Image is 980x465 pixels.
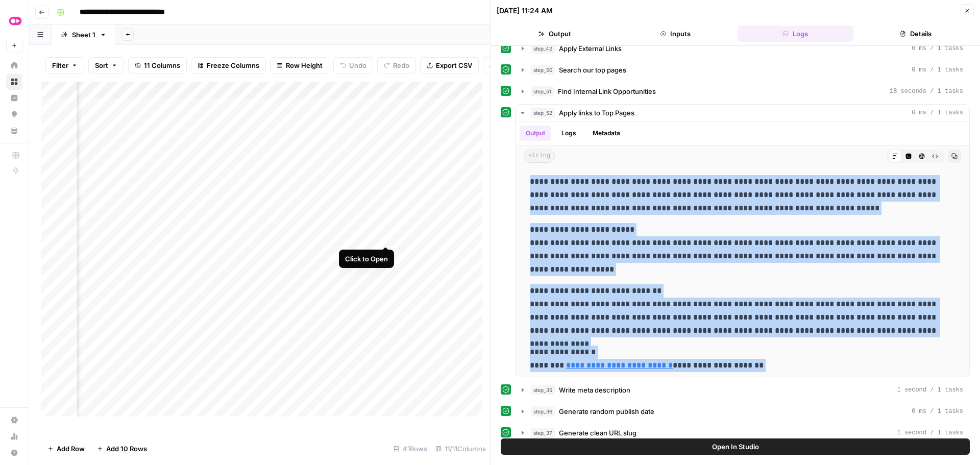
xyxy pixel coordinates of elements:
span: Write meta description [559,385,630,395]
span: Filter [52,60,68,70]
span: Add 10 Rows [106,444,147,454]
button: 1 second / 1 tasks [516,425,969,441]
a: Home [6,57,22,74]
button: Details [857,26,974,42]
span: string [524,150,555,163]
span: step_35 [531,385,555,395]
button: Export CSV [420,57,479,74]
span: step_52 [531,108,555,118]
button: Add 10 Rows [91,440,153,457]
a: Opportunities [6,106,22,123]
button: Filter [45,57,84,74]
span: Sort [95,60,108,70]
span: Apply External Links [559,43,622,54]
button: Output [497,26,613,42]
span: 0 ms / 1 tasks [912,407,963,416]
div: 0 ms / 1 tasks [516,121,969,377]
span: step_42 [531,43,555,54]
span: step_51 [531,86,554,96]
button: Help + Support [6,445,22,461]
button: 11 Columns [128,57,187,74]
span: 18 seconds / 1 tasks [890,87,963,96]
a: Browse [6,74,22,90]
img: Tavus Superiority Logo [6,12,24,30]
span: step_37 [531,428,555,438]
button: 0 ms / 1 tasks [516,403,969,420]
button: Redo [377,57,416,74]
button: Freeze Columns [191,57,266,74]
button: 0 ms / 1 tasks [516,62,969,78]
div: 11/11 Columns [431,440,490,457]
div: 41 Rows [389,440,431,457]
span: 1 second / 1 tasks [897,385,963,395]
span: 1 second / 1 tasks [897,428,963,437]
span: Generate random publish date [559,406,654,417]
button: Metadata [586,126,626,141]
span: Open In Studio [712,442,759,452]
div: Click to Open [345,254,388,264]
button: 1 second / 1 tasks [516,382,969,398]
a: Settings [6,412,22,428]
button: 18 seconds / 1 tasks [516,83,969,100]
span: Generate clean URL slug [559,428,636,438]
span: Undo [349,60,366,70]
button: Open In Studio [501,438,970,455]
button: Inputs [617,26,733,42]
span: step_50 [531,65,555,75]
div: Sheet 1 [72,30,95,40]
span: Add Row [57,444,85,454]
button: 0 ms / 1 tasks [516,105,969,121]
span: 0 ms / 1 tasks [912,108,963,117]
div: [DATE] 11:24 AM [497,6,553,16]
button: Workspace: Tavus Superiority [6,8,22,34]
span: Find Internal Link Opportunities [558,86,656,96]
span: Freeze Columns [207,60,259,70]
a: Your Data [6,123,22,139]
button: Row Height [270,57,329,74]
a: Usage [6,428,22,445]
button: Add Row [41,440,91,457]
a: Sheet 1 [52,25,115,45]
button: 0 ms / 1 tasks [516,40,969,57]
span: step_36 [531,406,555,417]
span: Search our top pages [559,65,626,75]
button: Logs [738,26,854,42]
button: Output [520,126,551,141]
span: 0 ms / 1 tasks [912,44,963,53]
button: Undo [333,57,373,74]
span: 11 Columns [144,60,180,70]
span: Redo [393,60,409,70]
span: Export CSV [436,60,472,70]
button: Sort [88,57,124,74]
span: Row Height [286,60,323,70]
span: Apply links to Top Pages [559,108,634,118]
span: 0 ms / 1 tasks [912,65,963,75]
button: Logs [555,126,582,141]
a: Insights [6,90,22,106]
